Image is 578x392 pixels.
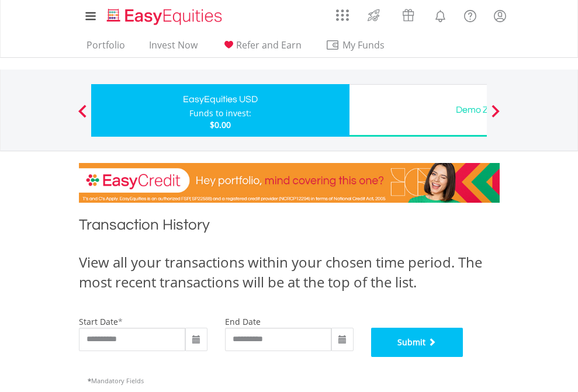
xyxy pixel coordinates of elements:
[336,9,349,22] img: grid-menu-icon.svg
[82,39,130,57] a: Portfolio
[102,3,227,26] a: Home page
[425,3,455,26] a: Notifications
[79,214,500,241] h1: Transaction History
[399,6,418,25] img: vouchers-v2.svg
[391,3,425,25] a: Vouchers
[79,163,500,203] img: EasyCredit Promotion Banner
[217,39,306,57] a: Refer and Earn
[485,3,515,29] a: My Profile
[326,37,402,53] span: My Funds
[371,328,463,357] button: Submit
[225,316,261,327] label: end date
[144,39,202,57] a: Invest Now
[236,39,302,51] span: Refer and Earn
[455,3,485,26] a: FAQ's and Support
[71,110,94,122] button: Previous
[364,6,383,25] img: thrive-v2.svg
[79,252,500,293] div: View all your transactions within your chosen time period. The most recent transactions will be a...
[189,107,251,119] div: Funds to invest:
[484,110,507,122] button: Next
[88,376,144,385] span: Mandatory Fields
[79,316,118,327] label: start date
[105,7,227,26] img: EasyEquities_Logo.png
[328,3,357,22] a: AppsGrid
[210,119,231,130] span: $0.00
[98,91,342,107] div: EasyEquities USD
